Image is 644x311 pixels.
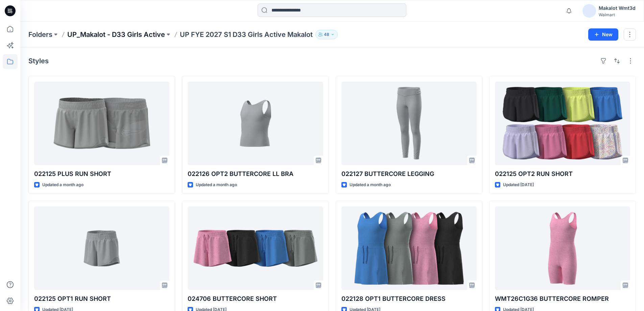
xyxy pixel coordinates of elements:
p: UP FYE 2027 S1 D33 Girls Active Makalot [180,30,313,39]
p: Updated a month ago [350,181,391,188]
a: WMT26C1G36 BUTTERCORE ROMPER [495,206,630,290]
button: New [588,28,618,41]
a: 022128 OPT1 BUTTERCORE DRESS [341,206,477,290]
a: 022125 OPT1 RUN SHORT [34,206,169,290]
p: Updated a month ago [42,181,84,188]
a: 024706 BUTTERCORE SHORT [188,206,323,290]
p: Updated [DATE] [503,181,534,188]
button: 48 [315,30,338,39]
p: 024706 BUTTERCORE SHORT [188,294,323,304]
h4: Styles [28,57,49,65]
p: Updated a month ago [196,181,237,188]
p: 022127 BUTTERCORE LEGGING [341,169,477,179]
a: 022126 OPT2 BUTTERCORE LL BRA [188,82,323,165]
a: UP_Makalot - D33 Girls Active [67,30,165,39]
div: Makalot Wmt3d [599,4,636,12]
a: 022127 BUTTERCORE LEGGING [341,82,477,165]
a: 022125 PLUS RUN SHORT [34,82,169,165]
a: Folders [28,30,52,39]
p: 022125 OPT1 RUN SHORT [34,294,169,304]
p: 022125 PLUS RUN SHORT [34,169,169,179]
div: Walmart [599,12,636,17]
p: 022128 OPT1 BUTTERCORE DRESS [341,294,477,304]
p: 022126 OPT2 BUTTERCORE LL BRA [188,169,323,179]
img: avatar [582,4,596,18]
a: 022125 OPT2 RUN SHORT [495,82,630,165]
p: WMT26C1G36 BUTTERCORE ROMPER [495,294,630,304]
p: 022125 OPT2 RUN SHORT [495,169,630,179]
p: 48 [324,31,329,38]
